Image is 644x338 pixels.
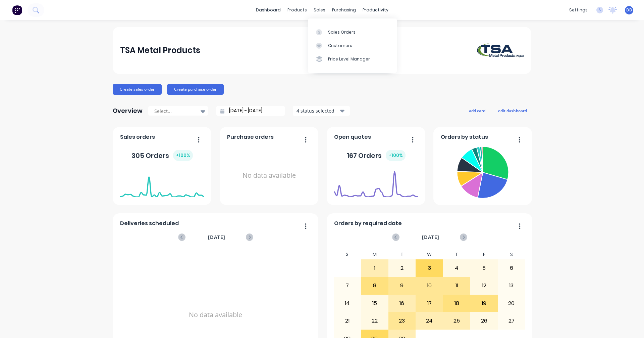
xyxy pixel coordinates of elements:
div: Customers [328,43,352,49]
div: 20 [498,295,525,312]
div: 6 [498,260,525,277]
div: 14 [334,295,361,312]
div: 305 Orders [131,150,193,161]
div: W [416,250,443,259]
div: + 100 % [386,150,406,161]
div: S [334,250,361,259]
div: 7 [334,277,361,294]
div: purchasing [329,5,359,15]
div: productivity [359,5,392,15]
div: 8 [361,277,388,294]
button: 4 status selected [293,106,350,116]
div: 9 [389,277,416,294]
img: Factory [12,5,22,15]
span: Orders by status [441,133,488,141]
div: 11 [443,277,470,294]
div: 26 [471,312,497,329]
div: 24 [416,312,443,329]
a: Sales Orders [308,25,397,39]
div: Price Level Manager [328,56,370,62]
button: Create purchase order [167,84,224,95]
a: dashboard [253,5,284,15]
div: M [361,250,388,259]
div: Sales Orders [328,29,356,35]
div: 19 [471,295,497,312]
div: 2 [389,260,416,277]
span: Sales orders [120,133,155,141]
span: [DATE] [422,234,439,241]
div: + 100 % [173,150,193,161]
div: 1 [361,260,388,277]
div: 167 Orders [347,150,406,161]
div: 23 [389,312,416,329]
div: No data available [227,144,311,207]
div: products [284,5,310,15]
div: 22 [361,312,388,329]
div: S [498,250,525,259]
button: Create sales order [113,84,162,95]
div: 18 [443,295,470,312]
div: 16 [389,295,416,312]
a: Customers [308,39,397,52]
div: settings [566,5,591,15]
div: 17 [416,295,443,312]
a: Price Level Manager [308,52,397,66]
div: 27 [498,312,525,329]
div: 15 [361,295,388,312]
div: 13 [498,277,525,294]
span: Orders by required date [334,219,402,227]
span: Purchase orders [227,133,274,141]
div: 4 [443,260,470,277]
div: sales [310,5,329,15]
span: DB [626,7,632,13]
div: T [388,250,416,259]
div: 25 [443,312,470,329]
div: 5 [471,260,497,277]
div: 21 [334,312,361,329]
button: edit dashboard [494,106,531,115]
div: 10 [416,277,443,294]
div: Overview [113,104,143,118]
div: 4 status selected [297,107,339,114]
img: TSA Metal Products [477,43,524,57]
span: [DATE] [208,234,225,241]
div: F [470,250,498,259]
div: 12 [471,277,497,294]
div: TSA Metal Products [120,44,200,57]
span: Open quotes [334,133,371,141]
div: 3 [416,260,443,277]
div: T [443,250,471,259]
button: add card [465,106,490,115]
